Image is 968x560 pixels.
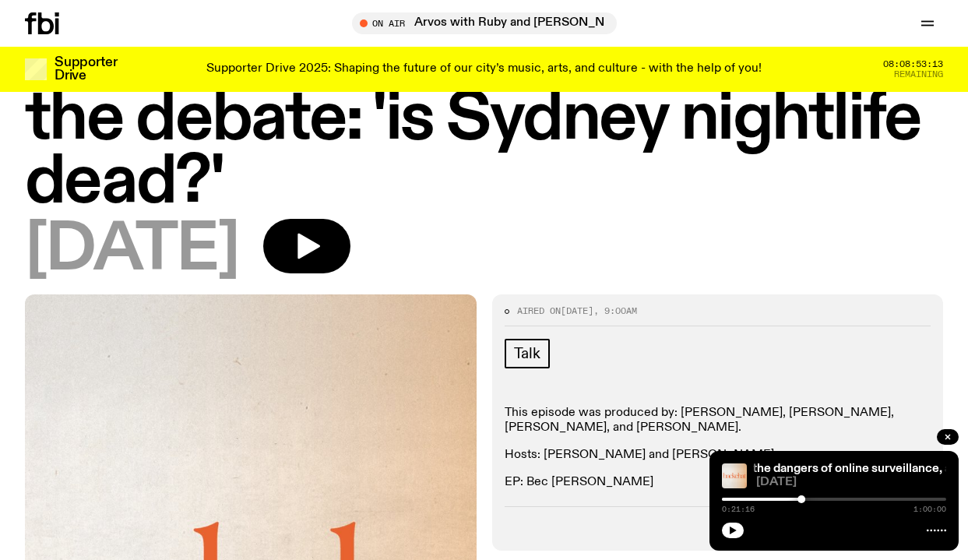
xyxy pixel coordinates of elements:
span: Talk [514,345,540,362]
span: [DATE] [25,219,238,282]
span: Remaining [894,70,943,79]
span: 1:00:00 [913,505,946,513]
span: [DATE] [756,477,946,488]
button: On AirArvos with Ruby and [PERSON_NAME] [352,12,617,34]
h3: Supporter Drive [55,56,117,83]
a: Talk [505,339,550,368]
p: This episode was produced by: [PERSON_NAME], [PERSON_NAME], [PERSON_NAME], and [PERSON_NAME]. [505,406,931,435]
p: Supporter Drive 2025: Shaping the future of our city’s music, arts, and culture - with the help o... [206,62,762,76]
span: , 9:00am [593,305,637,317]
p: EP: Bec [PERSON_NAME] [505,475,931,490]
p: Hosts: [PERSON_NAME] and [PERSON_NAME] [505,448,931,463]
span: 08:08:53:13 [883,60,943,69]
span: 0:21:16 [722,505,755,513]
span: Aired on [517,305,561,317]
span: [DATE] [561,305,593,317]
